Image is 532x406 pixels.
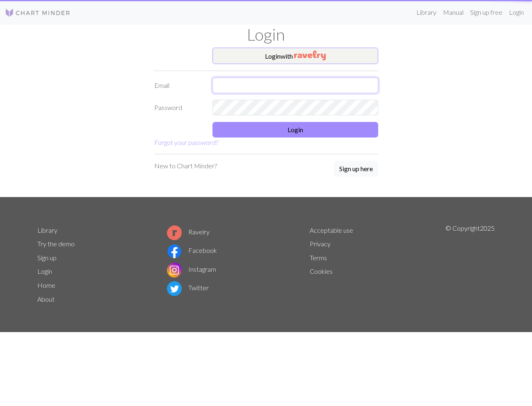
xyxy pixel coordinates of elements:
button: Sign up here [334,161,378,177]
a: Library [37,226,57,234]
a: Try the demo [37,240,75,248]
a: About [37,295,55,303]
p: © Copyright 2025 [445,223,495,306]
a: Sign up free [467,4,506,21]
img: Ravelry [294,50,326,60]
h1: Login [32,25,500,44]
a: Acceptable use [310,226,353,234]
a: Instagram [167,265,216,273]
img: Facebook logo [167,244,182,259]
img: Instagram logo [167,263,182,278]
a: Ravelry [167,228,210,236]
img: Ravelry logo [167,225,182,240]
a: Home [37,281,55,289]
button: Login [212,122,378,138]
a: Terms [310,254,327,261]
label: Email [149,78,208,93]
a: Library [413,4,440,21]
a: Manual [440,4,467,21]
a: Facebook [167,246,217,254]
a: Cookies [310,267,333,275]
button: Loginwith [212,48,378,64]
p: New to Chart Minder? [154,161,217,171]
a: Login [506,4,527,21]
img: Logo [5,8,71,18]
a: Login [37,267,52,275]
a: Forgot your password? [154,138,218,146]
a: Twitter [167,284,209,291]
a: Sign up [37,254,57,261]
a: Sign up here [334,161,378,177]
img: Twitter logo [167,281,182,296]
a: Privacy [310,240,331,248]
label: Password [149,100,208,115]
